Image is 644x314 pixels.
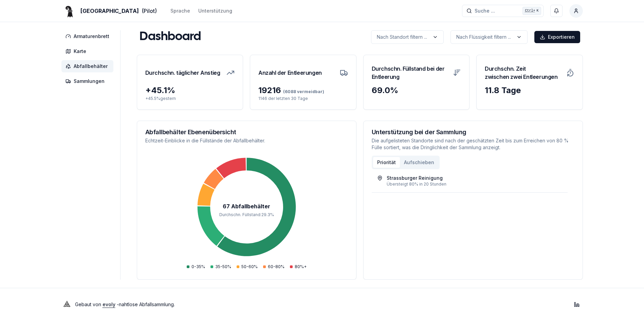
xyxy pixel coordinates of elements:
[103,301,115,307] a: evoly
[170,7,190,15] button: Sprache
[462,5,544,17] button: Suche ...Ctrl+K
[377,175,562,187] a: Strassburger ReinigungÜbersteigt 80% in 20 Stunden
[140,30,201,44] h1: Dashboard
[372,85,461,96] div: 69.0 %
[258,96,348,101] p: 1146 der letzten 30 Tage
[145,85,235,96] div: + 45.1 %
[145,129,348,135] h3: Abfallbehälter Ebenenübersicht
[450,30,528,44] button: label
[80,7,139,15] span: [GEOGRAPHIC_DATA]
[61,60,116,72] a: Abfallbehälter
[485,63,562,82] h3: Durchschn. Zeit zwischen zwei Entleerungen
[187,264,205,269] div: 0-35%
[387,181,562,187] div: Übersteigt 80% in 20 Stunden
[475,7,495,14] span: Suche ...
[145,96,235,101] p: + 45.5 % gestern
[61,299,72,310] img: Evoly Logo
[75,300,175,309] p: Gebaut von - nahtlose Abfallsammlung .
[61,3,78,19] img: Basel Logo
[372,137,574,151] p: Die aufgelisteten Standorte sind nach der geschätzten Zeit bis zum Erreichen von 80 % Fülle sorti...
[373,157,400,168] button: Priorität
[372,129,574,135] h3: Unterstützung bei der Sammlung
[371,30,444,44] button: label
[456,34,511,40] p: Nach Flüssigkeit filtern ...
[387,175,443,181] div: Strassburger Reinigung
[377,34,427,40] p: Nach Standort filtern ...
[198,7,232,15] a: Unterstützung
[258,63,322,82] h3: Anzahl der Entleerungen
[223,203,270,210] tspan: 67 Abfallbehälter
[61,75,116,87] a: Sammlungen
[237,264,258,269] div: 50-60%
[142,7,157,15] span: (Pilot)
[170,7,190,14] div: Sprache
[145,63,220,82] h3: Durchschn. täglicher Anstieg
[61,30,116,42] a: Armaturenbrett
[74,63,108,70] span: Abfallbehälter
[74,48,86,55] span: Karte
[61,7,157,15] a: [GEOGRAPHIC_DATA](Pilot)
[263,264,284,269] div: 60-80%
[74,33,109,40] span: Armaturenbrett
[372,63,449,82] h3: Durchschn. Füllstand bei der Entleerung
[74,78,105,85] span: Sammlungen
[61,45,116,57] a: Karte
[281,89,324,94] span: (6088 vermeidbar)
[485,85,574,96] div: 11.8 Tage
[219,212,274,217] tspan: Durchschn. Füllstand : 29.3 %
[400,157,438,168] button: Aufschieben
[210,264,231,269] div: 35-50%
[534,31,580,43] button: Exportieren
[145,137,348,144] p: Echtzeit-Einblicke in die Füllstände der Abfallbehälter.
[258,85,348,96] div: 19216
[290,264,307,269] div: 80%+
